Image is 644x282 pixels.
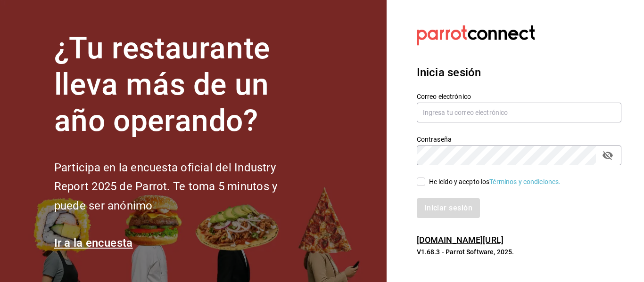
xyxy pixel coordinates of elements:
label: Correo electrónico [417,93,621,100]
a: Términos y condiciones. [489,178,561,185]
h3: Inicia sesión [417,64,621,81]
h2: Participa en la encuesta oficial del Industry Report 2025 de Parrot. Te toma 5 minutos y puede se... [54,158,309,216]
label: Contraseña [417,136,621,143]
a: [DOMAIN_NAME][URL] [417,235,504,245]
button: passwordField [600,147,616,163]
h1: ¿Tu restaurante lleva más de un año operando? [54,31,309,139]
input: Ingresa tu correo electrónico [417,103,621,122]
div: He leído y acepto los [429,177,561,187]
p: V1.68.3 - Parrot Software, 2025. [417,247,621,257]
a: Ir a la encuesta [54,236,133,250]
